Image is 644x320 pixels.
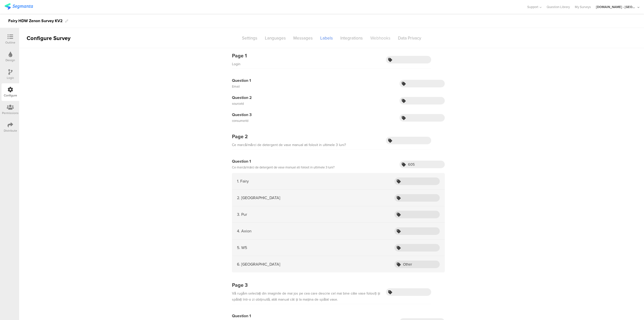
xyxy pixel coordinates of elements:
[6,58,15,62] div: Design
[232,281,381,289] div: Page 3
[237,211,247,217] div: 3. Pur
[237,195,280,201] div: 2. [GEOGRAPHIC_DATA]
[261,34,290,43] div: Languages
[7,76,14,80] div: Logic
[5,3,33,10] img: segmanta logo
[8,17,63,25] div: Fairy HDW Zenon Survey KV2
[232,52,247,59] div: Page 1
[4,128,17,133] div: Distribute
[232,291,381,303] div: Vă rugăm selectați din imaginile de mai jos pe cea care descrie cel mai bine câte vase folosiți ș...
[596,5,636,9] div: [DOMAIN_NAME] - [GEOGRAPHIC_DATA]
[232,101,252,107] div: sourceId
[237,178,249,184] div: 1. Fairy
[232,84,251,90] div: Email
[237,261,280,267] div: 6. [GEOGRAPHIC_DATA]
[232,61,247,67] div: Login
[290,34,316,43] div: Messages
[237,245,247,251] div: 5. W5
[232,118,252,124] div: consumerId
[232,158,335,164] div: Question 1
[238,34,261,43] div: Settings
[232,164,335,170] div: Ce marcă/mărci de detergent de vase manual ati folosit in ultimele 3 luni?
[232,112,252,118] div: Question 3
[237,228,252,234] div: 4. Axion
[4,93,17,98] div: Configure
[232,142,346,148] div: Ce marcă/mărci de detergent de vase manual ati folosit in ultimele 3 luni?
[232,78,251,84] div: Question 1
[232,133,346,140] div: Page 2
[394,34,425,43] div: Data Privacy
[5,40,15,45] div: Outline
[19,34,77,42] div: Configure Survey
[2,111,19,115] div: Permissions
[367,34,394,43] div: Webhooks
[527,5,538,9] span: Support
[337,34,367,43] div: Integrations
[316,34,337,43] div: Labels
[232,95,252,101] div: Question 2
[232,313,394,319] div: Question 1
